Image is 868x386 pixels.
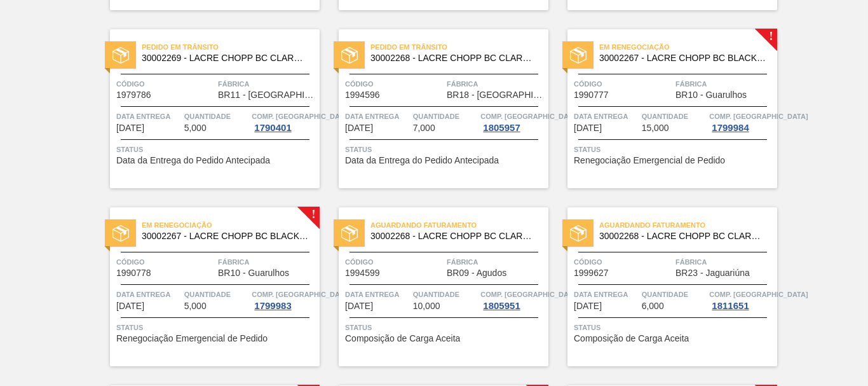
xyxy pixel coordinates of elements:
[599,41,777,53] span: Em renegociação
[116,256,215,268] span: Código
[91,207,320,366] a: !statusEm renegociação30002267 - LACRE CHOPP BC BLACK AF IN65Código1990778FábricaBR10 - Guarulhos...
[599,231,767,241] span: 30002268 - LACRE CHOPP BC CLARO AF IN65
[370,41,548,53] span: Pedido em Trânsito
[642,288,707,301] span: Quantidade
[116,143,316,156] span: Status
[675,90,747,100] span: BR10 - Guarulhos
[345,301,373,311] span: 08/09/2025
[218,268,289,278] span: BR10 - Guarulhos
[345,256,444,268] span: Código
[574,123,602,133] span: 04/09/2025
[345,110,410,123] span: Data entrega
[341,47,358,64] img: status
[345,321,545,334] span: Status
[447,268,506,278] span: BR09 - Agudos
[184,288,249,301] span: Quantidade
[116,301,144,311] span: 04/09/2025
[252,301,294,311] div: 1799983
[116,334,268,343] span: Renegociação Emergencial de Pedido
[709,123,751,133] div: 1799984
[218,256,316,268] span: Fábrica
[345,123,373,133] span: 26/08/2025
[320,207,548,366] a: statusAguardando Faturamento30002268 - LACRE CHOPP BC CLARO AF IN65Código1994599FábricaBR09 - Agu...
[345,268,380,278] span: 1994599
[675,268,750,278] span: BR23 - Jaguariúna
[116,288,181,301] span: Data entrega
[345,288,410,301] span: Data entrega
[320,29,548,188] a: statusPedido em Trânsito30002268 - LACRE CHOPP BC CLARO AF IN65Código1994596FábricaBR18 - [GEOGRA...
[574,334,689,343] span: Composição de Carga Aceita
[599,219,777,231] span: Aguardando Faturamento
[480,301,522,311] div: 1805951
[252,288,316,311] a: Comp. [GEOGRAPHIC_DATA]1799983
[116,321,316,334] span: Status
[116,156,270,165] span: Data da Entrega do Pedido Antecipada
[447,90,545,100] span: BR18 - Pernambuco
[142,53,309,63] span: 30002269 - LACRE CHOPP BC CLARO IN65
[218,90,316,100] span: BR11 - São Luís
[345,334,460,343] span: Composição de Carga Aceita
[480,123,522,133] div: 1805957
[447,78,545,90] span: Fábrica
[574,321,774,334] span: Status
[480,110,545,133] a: Comp. [GEOGRAPHIC_DATA]1805957
[574,78,672,90] span: Código
[252,288,350,301] span: Comp. Carga
[345,78,444,90] span: Código
[675,78,774,90] span: Fábrica
[574,156,725,165] span: Renegociação Emergencial de Pedido
[370,231,538,241] span: 30002268 - LACRE CHOPP BC CLARO AF IN65
[413,123,435,133] span: 7,000
[112,47,129,64] img: status
[709,288,774,311] a: Comp. [GEOGRAPHIC_DATA]1811651
[709,110,774,133] a: Comp. [GEOGRAPHIC_DATA]1799984
[142,219,320,231] span: Em renegociação
[574,268,609,278] span: 1999627
[413,288,478,301] span: Quantidade
[675,256,774,268] span: Fábrica
[116,268,151,278] span: 1990778
[574,143,774,156] span: Status
[570,225,587,242] img: status
[642,110,707,123] span: Quantidade
[370,53,538,63] span: 30002268 - LACRE CHOPP BC CLARO AF IN65
[252,110,350,123] span: Comp. Carga
[574,90,609,100] span: 1990777
[184,110,249,123] span: Quantidade
[480,110,579,123] span: Comp. Carga
[480,288,545,311] a: Comp. [GEOGRAPHIC_DATA]1805951
[345,143,545,156] span: Status
[142,41,320,53] span: Pedido em Trânsito
[116,78,215,90] span: Código
[218,78,316,90] span: Fábrica
[548,207,777,366] a: statusAguardando Faturamento30002268 - LACRE CHOPP BC CLARO AF IN65Código1999627FábricaBR23 - Jag...
[574,110,639,123] span: Data entrega
[345,156,499,165] span: Data da Entrega do Pedido Antecipada
[252,110,316,133] a: Comp. [GEOGRAPHIC_DATA]1790401
[184,123,207,133] span: 5,000
[184,301,207,311] span: 5,000
[480,288,579,301] span: Comp. Carga
[142,231,309,241] span: 30002267 - LACRE CHOPP BC BLACK AF IN65
[642,123,669,133] span: 15,000
[91,29,320,188] a: statusPedido em Trânsito30002269 - LACRE CHOPP BC CLARO IN65Código1979786FábricaBR11 - [GEOGRAPHI...
[252,123,294,133] div: 1790401
[709,288,808,301] span: Comp. Carga
[413,301,440,311] span: 10,000
[574,256,672,268] span: Código
[447,256,545,268] span: Fábrica
[345,90,380,100] span: 1994596
[370,219,548,231] span: Aguardando Faturamento
[642,301,664,311] span: 6,000
[570,47,587,64] img: status
[574,301,602,311] span: 08/09/2025
[341,225,358,242] img: status
[709,301,751,311] div: 1811651
[116,110,181,123] span: Data entrega
[413,110,478,123] span: Quantidade
[112,225,129,242] img: status
[116,123,144,133] span: 26/08/2025
[574,288,639,301] span: Data entrega
[599,53,767,63] span: 30002267 - LACRE CHOPP BC BLACK AF IN65
[709,110,808,123] span: Comp. Carga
